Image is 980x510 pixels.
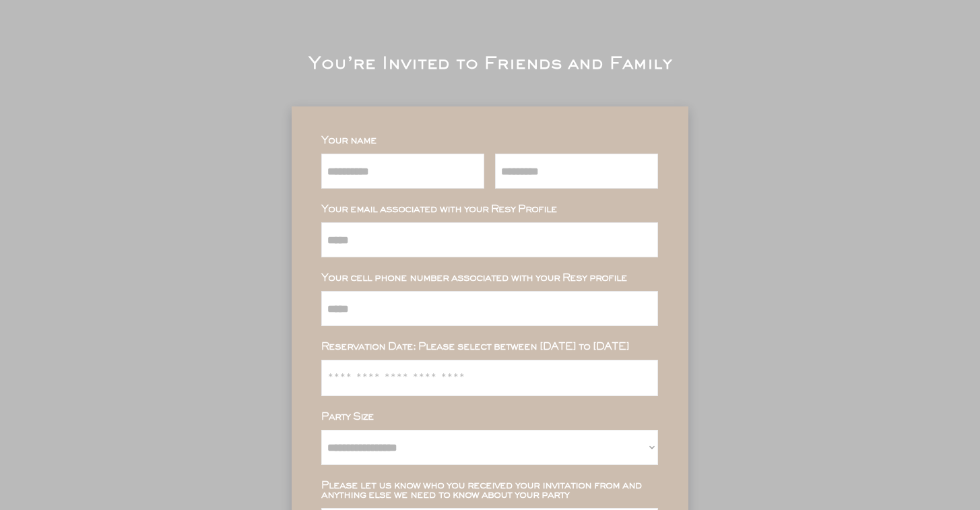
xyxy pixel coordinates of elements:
div: Please let us know who you received your invitation from and anything else we need to know about ... [321,481,658,500]
div: Your name [321,136,658,146]
div: Your cell phone number associated with your Resy profile [321,274,658,283]
div: Reservation Date: Please select between [DATE] to [DATE] [321,342,658,352]
div: Your email associated with your Resy Profile [321,205,658,214]
div: You’re Invited to Friends and Family [308,57,672,73]
div: Party Size [321,412,658,422]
